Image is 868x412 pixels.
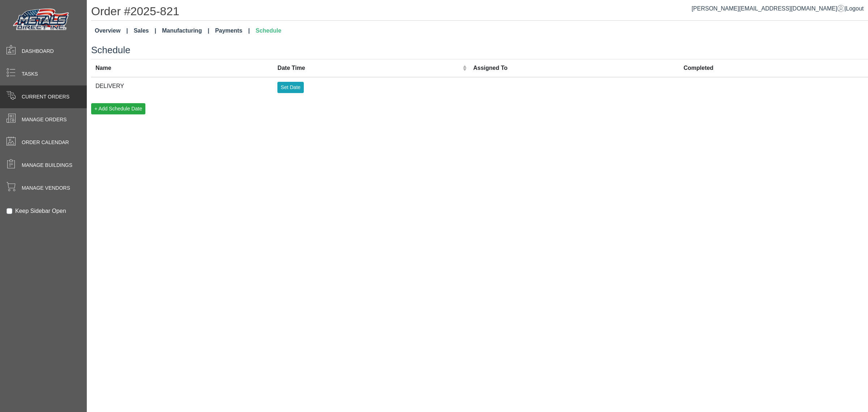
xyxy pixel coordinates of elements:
span: Manage Vendors [22,184,70,192]
label: Keep Sidebar Open [15,207,66,215]
span: Dashboard [22,47,54,55]
td: DELIVERY [91,77,273,97]
a: Schedule [253,24,284,38]
a: Sales [131,24,159,38]
span: Logout [846,5,864,12]
img: Metals Direct Inc Logo [11,7,72,33]
div: Assigned To [473,64,675,72]
div: Name [95,64,269,72]
h1: Order #2025-821 [91,4,868,21]
button: + Add Schedule Date [91,103,145,114]
a: Manufacturing [159,24,212,38]
div: Date Time [277,64,461,72]
a: Payments [212,24,253,38]
div: | [692,4,864,13]
span: Current Orders [22,93,69,101]
span: Order Calendar [22,139,69,146]
a: [PERSON_NAME][EMAIL_ADDRESS][DOMAIN_NAME] [692,5,844,12]
span: Tasks [22,70,38,78]
button: Set Date [277,82,303,93]
h3: Schedule [91,45,868,56]
a: Overview [92,24,131,38]
span: Manage Buildings [22,161,72,169]
span: Manage Orders [22,116,67,123]
div: Completed [684,64,864,72]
